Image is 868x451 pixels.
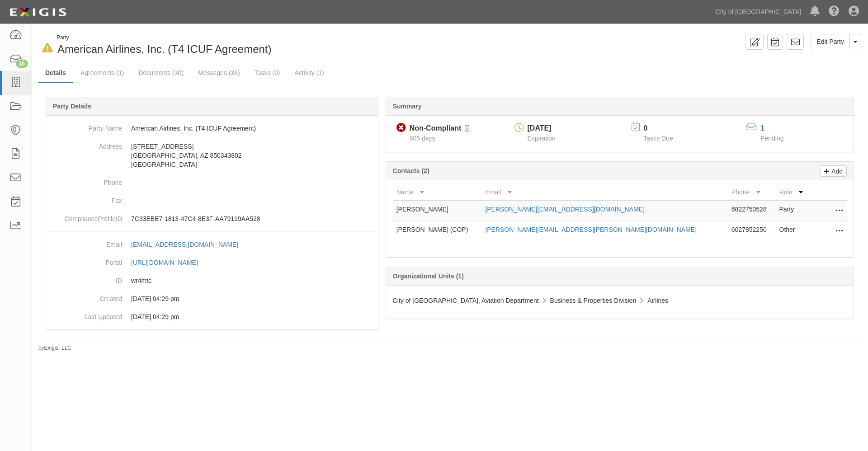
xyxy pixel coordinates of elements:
dt: Email [50,235,122,249]
p: 7C33EBE7-1813-47C4-8E3F-AA79119AA528 [131,214,374,223]
span: Airlines [647,297,668,304]
dt: Address [50,137,122,151]
i: Help Center - Complianz [829,6,840,17]
dt: ID [50,272,122,285]
b: Contacts (2) [393,167,429,174]
span: American Airlines, Inc. (T4 ICUF Agreement) [57,43,271,55]
dd: [STREET_ADDRESS] [GEOGRAPHIC_DATA], AZ 850343802 [GEOGRAPHIC_DATA] [50,137,374,174]
i: Pending Review [465,126,470,132]
td: [PERSON_NAME] (COP) [393,221,482,242]
dt: Portal [50,254,122,267]
div: American Airlines, Inc. (T4 ICUF Agreement) [38,34,443,57]
div: Non-Compliant [410,123,462,134]
a: [URL][DOMAIN_NAME] [131,259,208,266]
td: 6027852250 [728,221,776,242]
td: [PERSON_NAME] [393,201,482,221]
div: Party [57,34,271,42]
b: Party Details [53,103,91,110]
td: 6822750528 [728,201,776,221]
a: Documents (30) [132,64,190,82]
a: Add [820,165,847,177]
b: Summary [393,103,422,110]
dd: 06/30/2023 04:29 pm [50,290,374,308]
small: by [38,344,71,352]
div: [EMAIL_ADDRESS][DOMAIN_NAME] [131,240,238,249]
p: 0 [643,123,684,134]
span: Tasks Due [643,135,673,142]
img: logo-5460c22ac91f19d4615b14bd174203de0afe785f0fc80cf4dbbc73dc1793850b.png [7,4,69,20]
td: Party [776,201,811,221]
a: [PERSON_NAME][EMAIL_ADDRESS][DOMAIN_NAME] [485,206,644,213]
th: Name [393,184,482,201]
a: 1 [760,124,764,132]
th: Email [481,184,727,201]
span: Pending [760,135,783,142]
a: Details [38,64,73,83]
td: Other [776,221,811,242]
th: Phone [728,184,776,201]
dt: Created [50,290,122,303]
div: 16 [16,60,28,68]
a: Tasks (0) [248,64,287,82]
dt: Phone [50,174,122,187]
th: Role [776,184,811,201]
span: City of [GEOGRAPHIC_DATA], Aviation Department [393,297,539,304]
a: [EMAIL_ADDRESS][DOMAIN_NAME] [131,241,248,248]
a: [PERSON_NAME][EMAIL_ADDRESS][PERSON_NAME][DOMAIN_NAME] [485,226,697,233]
i: In Default since 08/19/2025 [42,43,53,53]
span: Expiration [528,135,556,142]
dt: Party Name [50,119,122,133]
dt: Fax [50,192,122,205]
a: City of [GEOGRAPHIC_DATA] [711,3,806,21]
span: Since 06/30/2023 [410,135,435,142]
a: Agreements (1) [74,64,131,82]
a: Edit Party [811,34,850,49]
i: Non-Compliant [396,123,406,133]
dd: American Airlines, Inc. (T4 ICUF Agreement) [50,119,374,137]
p: Add [829,166,843,176]
a: Messages (36) [191,64,247,82]
dd: wr4mtc [50,272,374,290]
span: Business & Properties Division [550,297,637,304]
a: Activity (1) [288,64,330,82]
dt: Last Updated [50,308,122,321]
div: [DATE] [528,123,556,134]
dt: ComplianceProfileID [50,210,122,223]
a: Exigis, LLC [44,345,71,351]
dd: 06/30/2023 04:29 pm [50,308,374,326]
b: Organizational Units (1) [393,272,464,280]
